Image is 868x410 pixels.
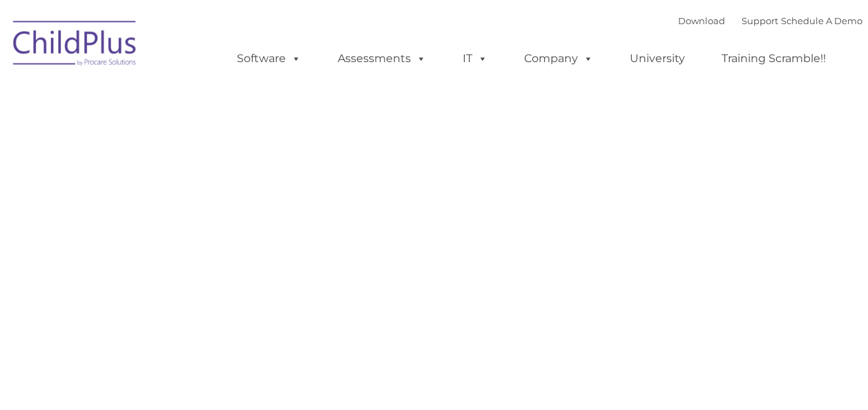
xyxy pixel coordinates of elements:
[678,15,725,26] a: Download
[6,11,144,80] img: ChildPlus by Procare Solutions
[223,45,315,72] a: Software
[781,15,862,26] a: Schedule A Demo
[708,45,840,72] a: Training Scramble!!
[678,15,862,26] font: |
[449,45,501,72] a: IT
[324,45,440,72] a: Assessments
[616,45,699,72] a: University
[510,45,607,72] a: Company
[742,15,778,26] a: Support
